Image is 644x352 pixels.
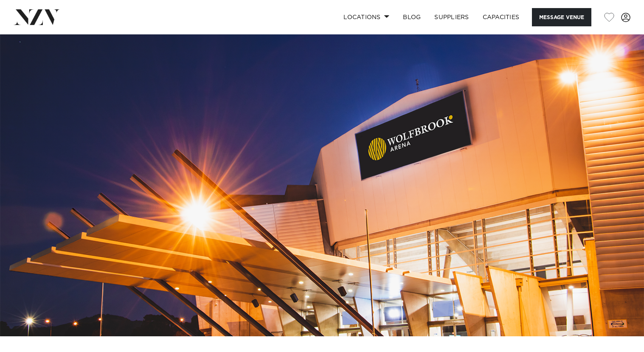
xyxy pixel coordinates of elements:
a: BLOG [396,8,427,26]
img: nzv-logo.png [14,9,60,25]
a: Capacities [476,8,526,26]
a: Locations [337,8,396,26]
a: SUPPLIERS [427,8,475,26]
button: Message Venue [532,8,591,26]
